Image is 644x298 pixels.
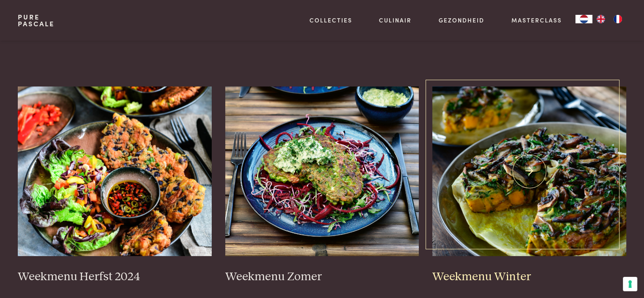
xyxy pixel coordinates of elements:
div: Language [575,15,592,23]
a: NL [575,15,592,23]
img: Weekmenu Zomer [225,86,419,256]
a: Masterclass [511,16,562,25]
a: FR [609,15,626,23]
a: Collecties [310,16,352,25]
ul: Language list [592,15,626,23]
h3: Weekmenu Zomer [225,270,419,284]
img: Weekmenu Herfst 2024 [18,86,212,256]
a: PurePascale [18,14,55,27]
aside: Language selected: Nederlands [575,15,626,23]
a: Gezondheid [439,16,484,25]
h3: Weekmenu Herfst 2024 [18,270,212,284]
a: EN [592,15,609,23]
h3: Weekmenu Winter [432,270,626,284]
a: Weekmenu Winter Weekmenu Winter [432,86,626,284]
a: Weekmenu Herfst 2024 Weekmenu Herfst 2024 [18,86,212,284]
img: Weekmenu Winter [432,86,626,256]
a: Weekmenu Zomer Weekmenu Zomer [225,86,419,284]
a: Culinair [379,16,412,25]
button: Uw voorkeuren voor toestemming voor trackingtechnologieën [623,277,637,291]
